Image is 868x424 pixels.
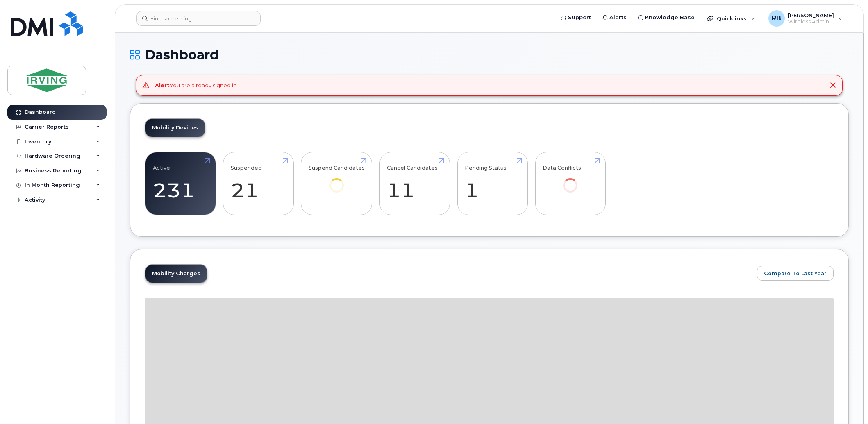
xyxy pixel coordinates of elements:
[130,48,849,62] h1: Dashboard
[387,156,442,211] a: Cancel Candidates 11
[309,156,365,204] a: Suspend Candidates
[145,119,205,137] a: Mobility Devices
[231,156,286,211] a: Suspended 21
[155,82,238,89] div: You are already signed in.
[757,266,834,281] button: Compare To Last Year
[153,156,208,211] a: Active 231
[764,270,827,277] span: Compare To Last Year
[145,265,207,283] a: Mobility Charges
[543,156,598,204] a: Data Conflicts
[465,156,520,211] a: Pending Status 1
[155,82,170,88] strong: Alert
